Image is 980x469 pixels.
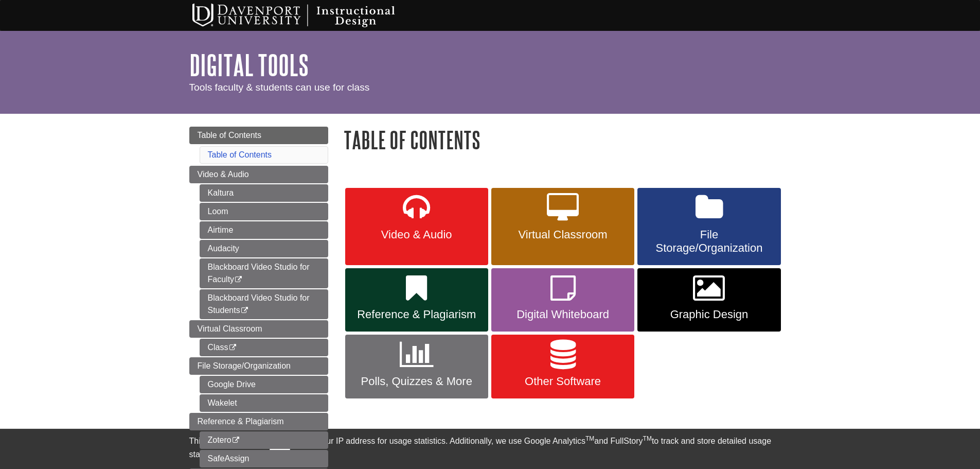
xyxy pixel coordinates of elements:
i: This link opens in a new window [231,437,240,444]
a: Blackboard Video Studio for Faculty [200,258,328,288]
a: Digital Whiteboard [491,268,634,332]
span: Reference & Plagiarism [198,417,284,426]
sup: TM [643,435,652,442]
a: SafeAssign [200,450,328,467]
a: Video & Audio [189,166,328,183]
a: Class [200,339,328,356]
a: Kaltura [200,184,328,202]
a: File Storage/Organization [189,357,328,375]
i: This link opens in a new window [240,307,249,314]
a: Loom [200,203,328,220]
span: Graphic Design [645,308,773,321]
span: File Storage/Organization [198,361,291,370]
a: Virtual Classroom [491,188,634,265]
span: Video & Audio [353,228,480,241]
a: Reference & Plagiarism [345,268,488,332]
span: File Storage/Organization [645,228,773,255]
a: Other Software [491,335,634,398]
span: Polls, Quizzes & More [353,375,480,388]
span: Tools faculty & students can use for class [189,82,370,93]
i: This link opens in a new window [228,344,237,351]
a: Reference & Plagiarism [189,413,328,430]
span: Virtual Classroom [198,324,262,333]
a: Video & Audio [345,188,488,265]
a: Polls, Quizzes & More [345,335,488,398]
a: Airtime [200,221,328,239]
a: File Storage/Organization [637,188,780,265]
a: Graphic Design [637,268,780,332]
a: Virtual Classroom [189,320,328,338]
img: Davenport University Instructional Design [184,3,431,28]
a: Blackboard Video Studio for Students [200,289,328,319]
a: Wakelet [200,394,328,412]
span: Virtual Classroom [499,228,627,241]
span: Reference & Plagiarism [353,308,480,321]
a: Table of Contents [189,127,328,144]
a: Google Drive [200,376,328,393]
span: Video & Audio [198,170,249,179]
sup: TM [585,435,594,442]
a: Audacity [200,240,328,257]
a: Zotero [200,431,328,449]
h1: Table of Contents [344,127,791,153]
span: Digital Whiteboard [499,308,627,321]
a: Table of Contents [208,150,272,159]
span: Other Software [499,375,627,388]
div: This site uses cookies and records your IP address for usage statistics. Additionally, we use Goo... [189,435,791,463]
a: Digital Tools [189,49,309,81]
i: This link opens in a new window [234,276,243,283]
span: Table of Contents [198,131,262,140]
